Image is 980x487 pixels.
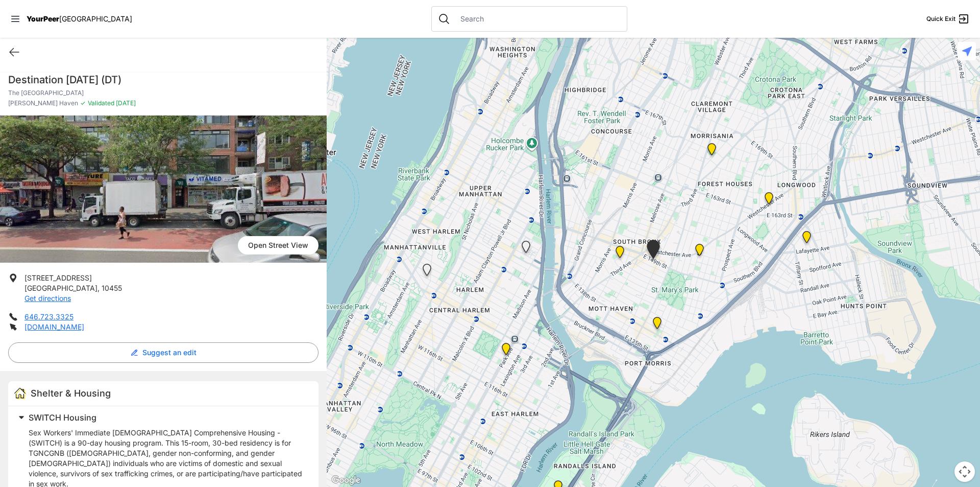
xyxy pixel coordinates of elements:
span: [GEOGRAPHIC_DATA] [24,284,97,292]
span: [STREET_ADDRESS] [24,273,92,282]
div: Living Room 24-Hour Drop-In Center [800,231,813,247]
span: [GEOGRAPHIC_DATA] [59,14,132,23]
a: 646.723.3325 [24,312,73,321]
img: Google [329,474,363,487]
a: Get directions [24,294,71,303]
a: [DOMAIN_NAME] [24,322,84,331]
input: Search [454,14,621,24]
span: , [97,284,100,292]
span: ✓ [80,99,86,107]
span: SWITCH Housing [29,412,96,423]
div: Franklin Women's Shelter and Intake [705,143,718,159]
p: The [GEOGRAPHIC_DATA] [8,89,318,97]
span: Suggest an edit [142,347,197,358]
div: Upper West Side, Closed [520,241,532,257]
span: 10455 [102,284,122,292]
span: Validated [88,99,114,107]
span: [PERSON_NAME] Haven [8,99,78,107]
div: Hunts Point Multi-Service Center [693,244,706,260]
div: Queen of Peace Single Female-Identified Adult Shelter [421,264,433,280]
div: Queen of Peace Single Male-Identified Adult Shelter [614,246,626,262]
button: Map camera controls [954,461,975,482]
h1: Destination [DATE] (DT) [8,73,318,87]
a: YourPeer[GEOGRAPHIC_DATA] [27,16,132,22]
span: Shelter & Housing [31,388,111,399]
div: Bailey House, Inc. [500,343,512,359]
div: Bronx [763,192,775,208]
a: Quick Exit [926,13,970,25]
button: Suggest an edit [8,342,318,363]
a: Open this area in Google Maps (opens a new window) [329,474,363,487]
span: YourPeer [27,14,59,23]
span: Open Street View [238,236,318,254]
div: The Bronx Pride Center [645,240,662,263]
span: [DATE] [114,99,136,107]
span: Quick Exit [926,15,955,23]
